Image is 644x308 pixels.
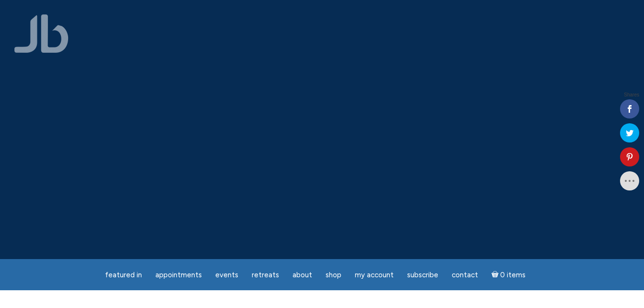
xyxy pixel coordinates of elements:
[215,271,238,279] span: Events
[401,266,444,284] a: Subscribe
[492,271,501,279] i: Cart
[452,271,478,279] span: Contact
[246,266,285,284] a: Retreats
[407,271,438,279] span: Subscribe
[486,265,532,284] a: Cart0 items
[150,266,208,284] a: Appointments
[210,266,244,284] a: Events
[99,266,148,284] a: featured in
[155,271,202,279] span: Appointments
[446,266,484,284] a: Contact
[252,271,279,279] span: Retreats
[105,271,142,279] span: featured in
[500,272,526,279] span: 0 items
[293,271,312,279] span: About
[624,93,639,97] span: Shares
[287,266,318,284] a: About
[320,266,347,284] a: Shop
[355,271,394,279] span: My Account
[349,266,399,284] a: My Account
[14,14,69,53] img: Jamie Butler. The Everyday Medium
[326,271,341,279] span: Shop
